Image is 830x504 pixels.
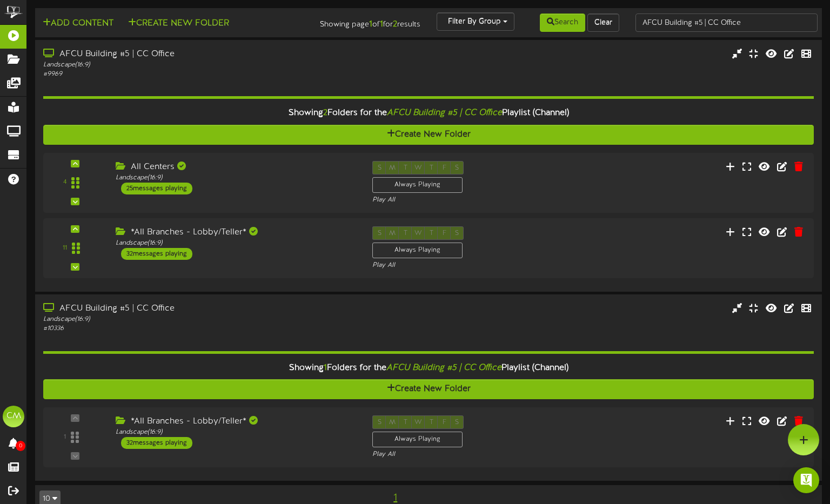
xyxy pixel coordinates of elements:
[3,406,24,427] div: CM
[380,19,383,29] strong: 1
[116,161,356,173] div: All Centers
[372,177,463,193] div: Always Playing
[43,125,814,145] button: Create New Folder
[386,363,501,373] i: AFCU Building #5 | CC Office
[35,357,822,380] div: Showing Folders for the Playlist (Channel)
[635,14,818,32] input: -- Search Playlists by Name --
[63,244,67,253] div: 11
[116,415,356,428] div: *All Branches - Lobby/Teller*
[372,261,549,270] div: Play All
[323,108,327,118] span: 2
[391,492,400,504] span: 1
[16,441,25,451] span: 0
[35,102,822,125] div: Showing Folders for the Playlist (Channel)
[369,19,372,29] strong: 1
[793,467,819,493] div: Open Intercom Messenger
[43,70,355,79] div: # 9969
[116,173,356,183] div: Landscape ( 16:9 )
[121,248,192,260] div: 32 messages playing
[43,61,355,70] div: Landscape ( 16:9 )
[324,363,327,373] span: 1
[372,196,549,205] div: Play All
[43,303,355,315] div: AFCU Building #5 | CC Office
[387,108,502,118] i: AFCU Building #5 | CC Office
[39,17,117,30] button: Add Content
[43,315,355,324] div: Landscape ( 16:9 )
[372,450,549,459] div: Play All
[372,432,463,447] div: Always Playing
[372,243,463,258] div: Always Playing
[125,17,232,30] button: Create New Folder
[393,19,397,29] strong: 2
[121,183,192,194] div: 25 messages playing
[437,12,514,31] button: Filter By Group
[587,14,619,32] button: Clear
[43,379,814,399] button: Create New Folder
[116,226,356,239] div: *All Branches - Lobby/Teller*
[43,48,355,61] div: AFCU Building #5 | CC Office
[116,239,356,248] div: Landscape ( 16:9 )
[540,14,585,32] button: Search
[116,428,356,437] div: Landscape ( 16:9 )
[121,437,192,449] div: 32 messages playing
[296,12,429,31] div: Showing page of for results
[43,324,355,333] div: # 10336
